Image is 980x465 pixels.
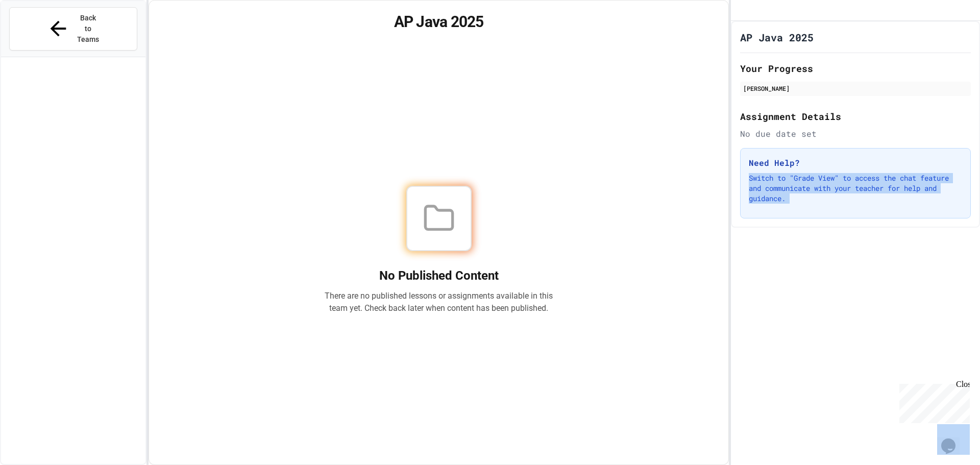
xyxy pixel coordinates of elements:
h2: No Published Content [325,267,553,284]
div: [PERSON_NAME] [743,84,968,93]
p: Switch to "Grade View" to access the chat feature and communicate with your teacher for help and ... [749,173,962,204]
div: No due date set [740,128,971,140]
h1: AP Java 2025 [161,13,717,31]
h2: Assignment Details [740,109,971,124]
h2: Your Progress [740,61,971,76]
div: Chat with us now!Close [4,4,70,65]
iframe: chat widget [937,424,970,455]
p: There are no published lessons or assignments available in this team yet. Check back later when c... [325,290,553,314]
iframe: chat widget [895,380,970,423]
h3: Need Help? [749,157,962,169]
h1: AP Java 2025 [740,30,814,44]
span: Back to Teams [76,13,100,45]
button: Back to Teams [9,7,137,51]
